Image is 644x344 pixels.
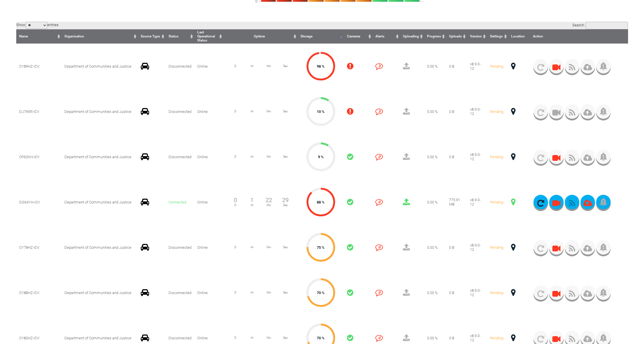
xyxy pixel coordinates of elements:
[427,64,438,69] span: 0.00 %
[446,89,467,134] td: 0 B
[277,246,294,249] span: Sec
[227,110,244,113] span: D
[64,109,131,114] span: Department of Communities and Justice
[194,89,223,134] td: Online
[227,336,244,339] span: D
[467,179,487,225] td: v8.9.0-12
[234,197,237,203] span: 0
[227,246,244,249] span: D
[572,23,628,27] label: Search:
[600,289,607,297] img: bell_icon_gray.png
[375,153,383,161] i: 0
[533,34,543,38] span: Action
[19,291,39,295] span: CY88HZ-ICV
[427,200,438,204] span: 0.00 %
[64,336,131,340] span: Department of Communities and Justice
[194,29,223,44] th: Last Operational Status : activate to sort column ascending
[467,225,487,270] td: v8.9.0-12
[19,336,39,340] span: CY80HZ-ICV
[347,34,360,38] span: Cameras
[64,64,131,69] span: Department of Communities and Justice
[244,64,261,68] span: Hr
[169,200,186,204] span: Connected
[446,270,467,315] td: 0 B
[64,291,131,295] span: Department of Communities and Justice
[169,291,191,295] span: Disconnected
[277,110,294,113] span: Sec
[427,245,438,250] span: 0.00 %
[600,334,607,342] img: bell_icon_gray.png
[446,225,467,270] td: 0 B
[244,291,261,294] span: Hr
[375,334,383,342] i: 0
[227,155,244,158] span: D
[490,64,503,69] span: Pending
[490,155,503,159] span: Pending
[194,270,223,315] td: Online
[530,29,628,44] th: Action
[227,64,244,68] span: D
[64,34,84,38] span: Organisation
[372,29,400,44] th: Alerts : activate to sort column ascending
[600,153,607,161] img: bell_icon_gray.png
[317,109,325,114] span: 10 %
[403,34,419,38] span: Uploading
[467,89,487,134] td: v8.9.0-12
[490,245,503,250] span: Pending
[427,291,438,295] span: 0.00 %
[317,200,325,204] span: 88 %
[166,29,194,44] th: Status : activate to sort column ascending
[427,34,441,38] span: Progress
[261,203,277,207] span: Min
[19,245,39,250] span: CY78HZ-ICV
[141,34,160,38] span: Source Type
[375,108,383,115] i: 3
[261,64,277,68] span: Min
[194,134,223,179] td: Online
[600,243,607,251] img: bell_icon_gray.png
[16,23,59,27] label: Show entries
[487,29,508,44] th: Settings : activate to sort column ascending
[266,197,272,203] span: 22
[197,30,215,42] span: Last Operational Status
[600,107,607,116] img: bell_icon_gray.png
[317,336,325,340] span: 70 %
[298,29,344,44] th: Storage : activate to sort column ascending
[490,336,503,340] span: Pending
[490,109,503,114] span: Pending
[138,29,166,44] th: Source Type : activate to sort column ascending
[375,198,383,206] i: 0
[244,336,261,339] span: Hr
[467,29,487,44] th: Version : activate to sort column ascending
[318,155,324,159] span: 9 %
[61,29,138,44] th: Organisation : activate to sort column ascending
[490,200,503,204] span: Pending
[424,29,446,44] th: Progress : activate to sort column ascending
[227,291,244,294] span: D
[277,64,294,68] span: Sec
[19,64,39,69] span: CY89HZ-ICV
[16,29,61,44] th: Name : activate to sort column ascending
[446,179,467,225] td: 775.91 MB
[250,197,254,203] span: 1
[449,34,462,38] span: Uploads
[586,22,628,29] input: Search:
[244,246,261,249] span: Hr
[427,109,438,114] span: 0.00 %
[282,197,289,203] span: 29
[470,34,482,38] span: Version
[446,44,467,89] td: 0 B
[277,155,294,158] span: Sec
[600,62,607,70] img: bell_icon_gray.png
[446,134,467,179] td: 0 B
[317,291,325,295] span: 70 %
[301,34,312,38] span: Storage
[375,62,383,70] i: 3
[467,134,487,179] td: v8.9.0-12
[64,155,131,159] span: Department of Communities and Justice
[427,336,438,340] span: 0.00 %
[508,29,530,44] th: Location
[64,200,131,204] span: Department of Communities and Justice
[254,34,265,38] span: Uptime
[169,245,191,250] span: Disconnected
